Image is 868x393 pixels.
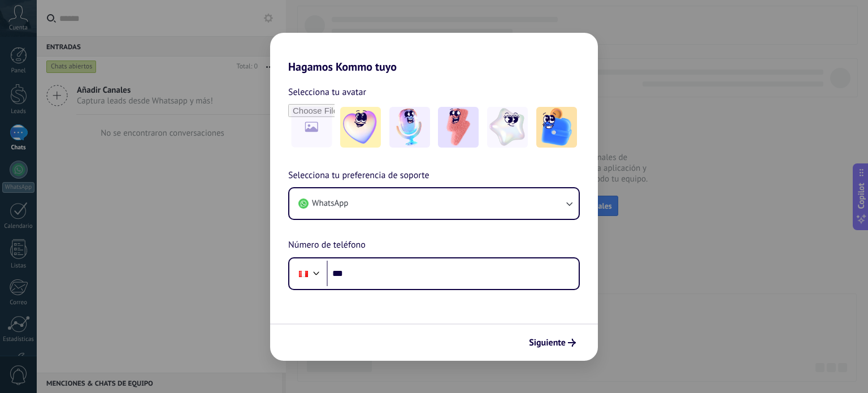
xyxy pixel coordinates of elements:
img: -2.jpeg [389,107,430,148]
button: Siguiente [524,333,581,352]
span: Selecciona tu avatar [288,85,366,100]
span: WhatsApp [312,198,348,209]
img: -3.jpeg [438,107,479,148]
button: WhatsApp [289,188,579,219]
img: -1.jpeg [340,107,381,148]
span: Número de teléfono [288,238,366,253]
span: Selecciona tu preferencia de soporte [288,169,429,183]
img: -5.jpeg [536,107,577,148]
h2: Hagamos Kommo tuyo [270,33,598,74]
img: -4.jpeg [487,107,528,148]
div: Peru: + 51 [293,262,314,286]
span: Siguiente [529,339,566,347]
